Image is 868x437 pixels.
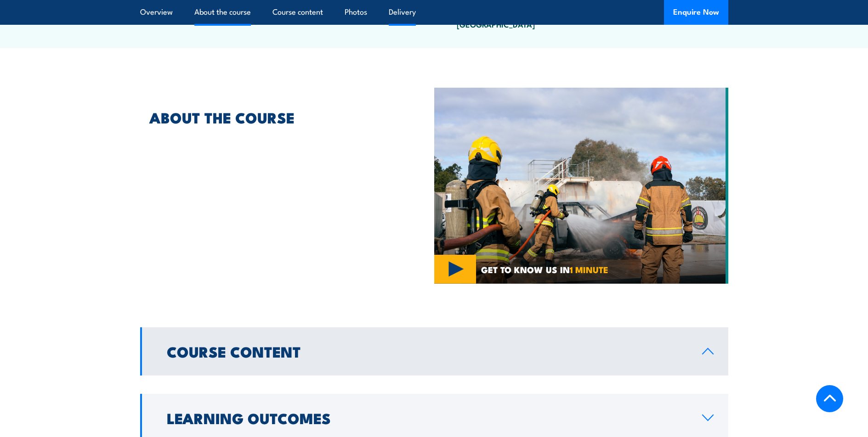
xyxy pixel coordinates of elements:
[434,88,728,284] img: Fire Team Operations
[167,411,687,424] h2: Learning Outcomes
[140,327,728,375] a: Course Content
[481,265,608,274] span: GET TO KNOW US IN
[149,111,392,123] h2: ABOUT THE COURSE
[167,345,687,358] h2: Course Content
[570,263,608,276] strong: 1 MINUTE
